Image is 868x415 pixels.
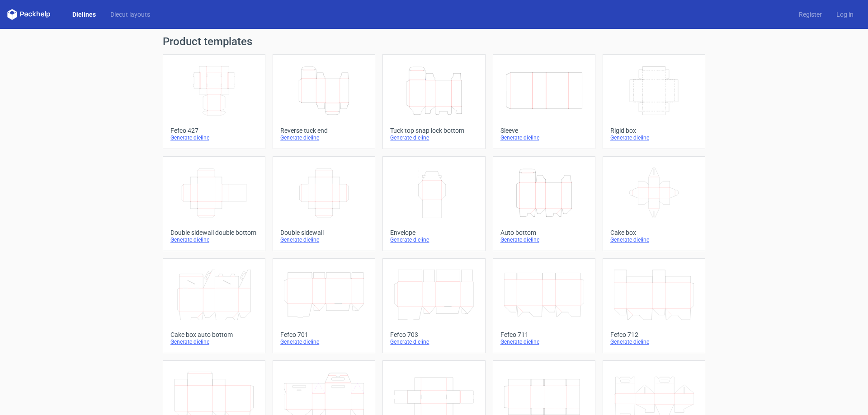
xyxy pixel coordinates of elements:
[390,229,477,236] div: Envelope
[273,156,375,251] a: Double sidewallGenerate dieline
[390,127,477,134] div: Tuck top snap lock bottom
[829,10,861,19] a: Log in
[382,156,485,251] a: EnvelopeGenerate dieline
[170,229,258,236] div: Double sidewall double bottom
[610,134,698,141] div: Generate dieline
[493,54,595,149] a: SleeveGenerate dieline
[610,229,698,236] div: Cake box
[273,258,375,353] a: Fefco 701Generate dieline
[170,127,258,134] div: Fefco 427
[500,236,588,243] div: Generate dieline
[610,127,698,134] div: Rigid box
[390,338,477,345] div: Generate dieline
[390,134,477,141] div: Generate dieline
[610,236,698,243] div: Generate dieline
[390,331,477,338] div: Fefco 703
[500,331,588,338] div: Fefco 711
[163,54,265,149] a: Fefco 427Generate dieline
[382,258,485,353] a: Fefco 703Generate dieline
[610,331,698,338] div: Fefco 712
[382,54,485,149] a: Tuck top snap lock bottomGenerate dieline
[603,258,705,353] a: Fefco 712Generate dieline
[603,54,705,149] a: Rigid boxGenerate dieline
[170,134,258,141] div: Generate dieline
[500,338,588,345] div: Generate dieline
[280,229,368,236] div: Double sidewall
[280,127,368,134] div: Reverse tuck end
[390,236,477,243] div: Generate dieline
[163,156,265,251] a: Double sidewall double bottomGenerate dieline
[170,331,258,338] div: Cake box auto bottom
[163,258,265,353] a: Cake box auto bottomGenerate dieline
[610,338,698,345] div: Generate dieline
[500,229,588,236] div: Auto bottom
[280,338,368,345] div: Generate dieline
[273,54,375,149] a: Reverse tuck endGenerate dieline
[103,10,157,19] a: Diecut layouts
[603,156,705,251] a: Cake boxGenerate dieline
[280,236,368,243] div: Generate dieline
[500,134,588,141] div: Generate dieline
[493,258,595,353] a: Fefco 711Generate dieline
[792,10,829,19] a: Register
[280,134,368,141] div: Generate dieline
[65,10,103,19] a: Dielines
[280,331,368,338] div: Fefco 701
[163,36,705,47] h1: Product templates
[493,156,595,251] a: Auto bottomGenerate dieline
[170,338,258,345] div: Generate dieline
[500,127,588,134] div: Sleeve
[170,236,258,243] div: Generate dieline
